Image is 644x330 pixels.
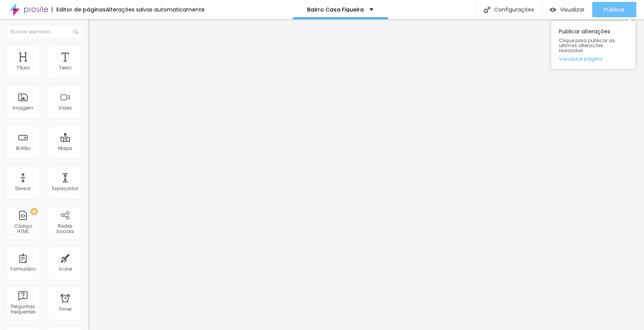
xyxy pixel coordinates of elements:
div: Formulário [10,266,36,272]
div: Código HTML [8,223,38,235]
div: Editor de páginas [52,7,106,12]
div: Divisor [15,186,31,191]
div: Timer [59,307,72,312]
div: Alterações salvas automaticamente [106,7,205,12]
a: Visualizar página [559,56,628,61]
div: Redes Sociais [50,223,80,235]
span: Clique para publicar as ultimas alterações reaizadas [559,38,628,53]
div: Perguntas frequentes [8,304,38,315]
div: Botão [16,146,30,151]
div: Mapa [58,146,72,151]
div: Título [16,65,30,71]
img: Icone [74,30,78,34]
img: Icone [484,7,490,13]
div: Publicar alterações [551,21,636,69]
div: Ícone [59,266,72,272]
span: Publicar [604,7,625,13]
button: Publicar [592,2,636,17]
input: Buscar elemento [6,25,82,39]
div: Imagem [13,105,33,111]
span: Visualizar [560,7,585,13]
button: Visualizar [542,2,592,17]
div: Espaçador [52,186,78,191]
div: Vídeo [58,105,72,111]
div: Texto [59,65,71,71]
img: view-1.svg [550,7,556,13]
iframe: Editor [88,19,644,330]
p: Bairro Casa Figueira [307,7,364,12]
